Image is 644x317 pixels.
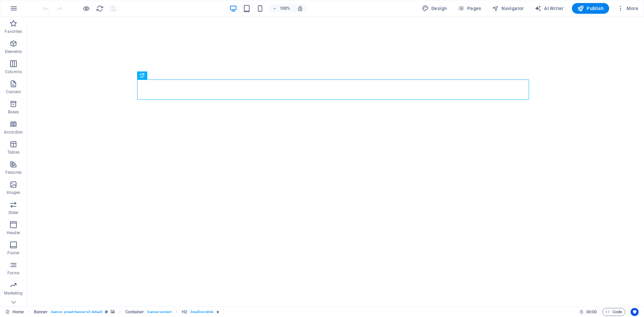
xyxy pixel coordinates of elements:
[216,310,219,314] i: Element contains an animation
[5,69,22,74] p: Columns
[631,308,639,316] button: Usercentrics
[617,5,638,12] span: More
[4,129,23,135] p: Accordion
[5,49,22,54] p: Elements
[34,308,219,316] nav: breadcrumb
[190,308,213,316] span: . headline-white
[586,308,597,316] span: 00 00
[7,230,20,235] p: Header
[7,150,19,155] p: Tables
[591,309,592,314] span: :
[5,308,24,316] a: Click to cancel selection. Double-click to open Pages
[7,270,19,276] p: Forms
[147,308,171,316] span: . banner-content
[111,310,115,314] i: This element contains a background
[7,250,19,256] p: Footer
[8,109,19,115] p: Boxes
[105,310,108,314] i: This element is a customizable preset
[5,170,21,175] p: Features
[579,308,597,316] h6: Session time
[602,308,625,316] button: Code
[8,210,19,215] p: Slider
[614,3,641,14] button: More
[34,308,48,316] span: Click to select. Double-click to edit
[125,308,144,316] span: Click to select. Double-click to edit
[5,29,22,34] p: Favorites
[27,17,644,306] iframe: To enrich screen reader interactions, please activate Accessibility in Grammarly extension settings
[6,89,21,95] p: Content
[7,190,20,195] p: Images
[182,308,187,316] span: Click to select. Double-click to edit
[4,290,22,296] p: Marketing
[50,308,102,316] span: . banner .preset-banner-v3-default
[605,308,622,316] span: Code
